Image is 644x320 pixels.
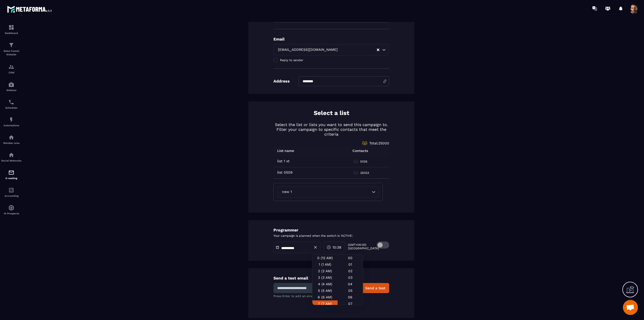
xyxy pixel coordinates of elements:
[277,159,290,163] p: list 1 xt
[1,148,21,166] a: social-networksocial-networkSocial Networks
[1,131,21,148] a: automationsautomationsMember area
[312,274,338,281] div: 3 (3 AM)
[8,99,14,105] img: scheduler
[312,287,338,294] div: 5 (5 AM)
[1,60,21,78] a: formationformationCRM
[273,122,389,127] p: Select the list or lists you want to send this campaign to.
[1,78,21,95] a: automationsautomationsWebinar
[360,159,367,164] p: 5026
[369,141,389,145] span: Total: 25000
[273,234,389,238] p: Your campaign is planned when the switch is 'ACTIVE'.
[312,255,338,261] div: 0 (12 AM)
[314,109,349,117] p: Select a list
[338,294,363,300] div: 06
[1,142,21,144] p: Member area
[312,261,338,268] div: 1 (1 AM)
[8,42,14,48] img: formation
[338,300,363,307] div: 07
[1,32,21,34] p: Dashboard
[8,117,14,123] img: automations
[273,44,389,56] div: Search for option
[8,205,14,211] img: automations
[8,170,14,176] img: email
[338,281,363,287] div: 04
[1,21,21,38] a: formationformationDashboard
[338,261,363,268] div: 01
[1,124,21,127] p: Automations
[8,82,14,88] img: automations
[360,171,369,175] p: 25033
[280,58,303,62] span: Reply to sender
[273,228,389,232] p: Programmer
[1,71,21,74] p: CRM
[338,274,363,281] div: 03
[1,95,21,113] a: schedulerschedulerScheduler
[339,47,376,53] input: Search for option
[1,212,21,215] p: IA Prospects
[361,283,389,293] button: Send a test
[277,149,294,153] p: List name
[1,89,21,92] p: Webinar
[333,245,341,250] span: 10:38
[338,255,363,261] div: 00
[312,281,338,287] div: 4 (4 AM)
[623,300,638,315] div: Mở cuộc trò chuyện
[1,49,21,56] p: Sales Funnel Website
[8,64,14,70] img: formation
[293,189,371,195] input: Search for option
[1,159,21,162] p: Social Networks
[277,170,293,174] p: list 0509
[273,79,290,84] p: Address
[338,268,363,274] div: 02
[273,294,389,298] p: Press Enter to add an email! Enter up to 5 email addresses!
[281,189,293,195] span: new 1
[273,37,389,42] p: Email
[352,149,368,153] p: Contacts
[8,134,14,140] img: automations
[348,243,370,250] p: (GMT+04:00) [GEOGRAPHIC_DATA]
[1,177,21,180] p: E-mailing
[1,113,21,131] a: automationsautomationsAutomations
[8,187,14,193] img: accountant
[1,38,21,60] a: formationformationSales Funnel Website
[8,24,14,30] img: formation
[1,183,21,201] a: accountantaccountantAccounting
[273,127,389,137] p: Filter your campaign to specific contacts that meet the criteria
[1,194,21,197] p: Accounting
[1,106,21,109] p: Scheduler
[8,152,14,158] img: social-network
[7,5,52,14] img: logo
[277,186,379,198] div: Search for option
[377,48,379,52] button: Clear Selected
[1,166,21,183] a: emailemailE-mailing
[312,294,338,300] div: 6 (6 AM)
[312,300,338,307] div: 7 (7 AM)
[273,276,389,281] p: Send a test email
[312,268,338,274] div: 2 (2 AM)
[277,47,339,53] span: [EMAIL_ADDRESS][DOMAIN_NAME]
[338,287,363,294] div: 05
